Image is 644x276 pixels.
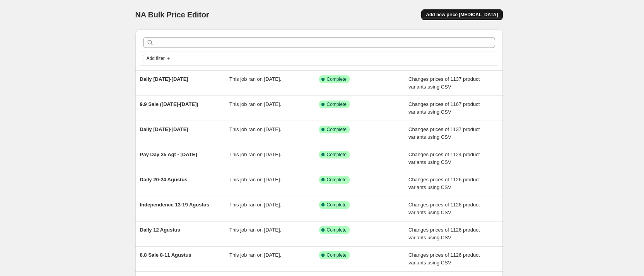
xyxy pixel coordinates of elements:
[408,126,480,140] span: Changes prices of 1137 product variants using CSV
[140,152,197,157] span: Pay Day 25 Agt - [DATE]
[140,252,191,258] span: 8.8 Sale 8-11 Agustus
[229,227,281,233] span: This job ran on [DATE].
[147,55,165,61] span: Add filter
[229,177,281,182] span: This job ran on [DATE].
[408,202,480,215] span: Changes prices of 1126 product variants using CSV
[140,101,198,107] span: 9.9 Sale ([DATE]-[DATE])
[229,252,281,258] span: This job ran on [DATE].
[327,227,347,233] span: Complete
[327,76,347,82] span: Complete
[327,202,347,208] span: Complete
[421,9,502,20] button: Add new price [MEDICAL_DATA]
[327,177,347,183] span: Complete
[327,126,347,133] span: Complete
[327,152,347,158] span: Complete
[408,252,480,266] span: Changes prices of 1126 product variants using CSV
[327,252,347,258] span: Complete
[135,10,209,19] span: NA Bulk Price Editor
[408,152,480,165] span: Changes prices of 1124 product variants using CSV
[408,177,480,190] span: Changes prices of 1126 product variants using CSV
[426,12,498,18] span: Add new price [MEDICAL_DATA]
[143,54,174,63] button: Add filter
[229,126,281,132] span: This job ran on [DATE].
[408,101,480,115] span: Changes prices of 1167 product variants using CSV
[229,101,281,107] span: This job ran on [DATE].
[229,152,281,157] span: This job ran on [DATE].
[140,177,188,182] span: Daily 20-24 Agustus
[327,101,347,107] span: Complete
[140,126,188,132] span: Daily [DATE]-[DATE]
[140,227,180,233] span: Daily 12 Agustus
[140,202,209,208] span: Independence 13-19 Agustus
[229,202,281,208] span: This job ran on [DATE].
[408,227,480,240] span: Changes prices of 1126 product variants using CSV
[140,76,188,82] span: Daily [DATE]-[DATE]
[229,76,281,82] span: This job ran on [DATE].
[408,76,480,90] span: Changes prices of 1137 product variants using CSV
